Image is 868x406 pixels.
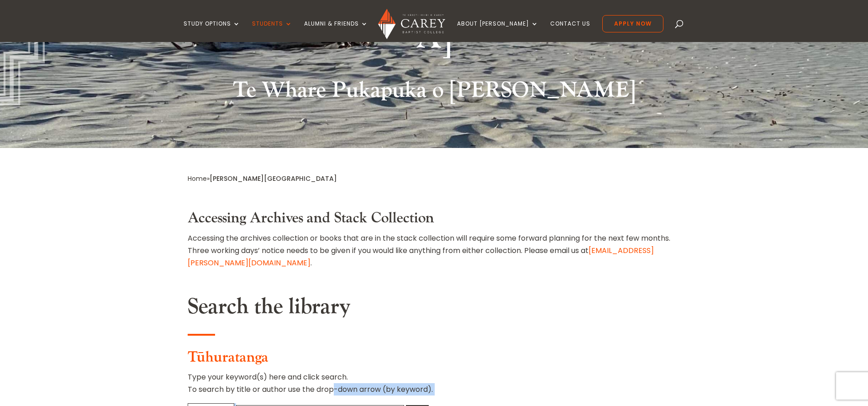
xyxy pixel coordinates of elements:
a: Apply Now [602,15,663,32]
a: Students [252,21,292,42]
h3: Tūhuratanga [188,349,681,371]
p: Accessing the archives collection or books that are in the stack collection will require some for... [188,232,681,269]
a: About [PERSON_NAME] [457,21,538,42]
p: Type your keyword(s) here and click search. To search by title or author use the drop-down arrow ... [188,371,681,403]
h3: Accessing Archives and Stack Collection [188,210,681,232]
a: Home [188,174,207,183]
a: Alumni & Friends [304,21,368,42]
h2: Te Whare Pukapuka o [PERSON_NAME] [188,77,681,108]
h2: Search the library [188,294,681,325]
span: [PERSON_NAME][GEOGRAPHIC_DATA] [210,174,337,183]
span: » [188,174,337,183]
a: Study Options [184,21,240,42]
a: Contact Us [550,21,590,42]
img: Carey Baptist College [378,9,445,39]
